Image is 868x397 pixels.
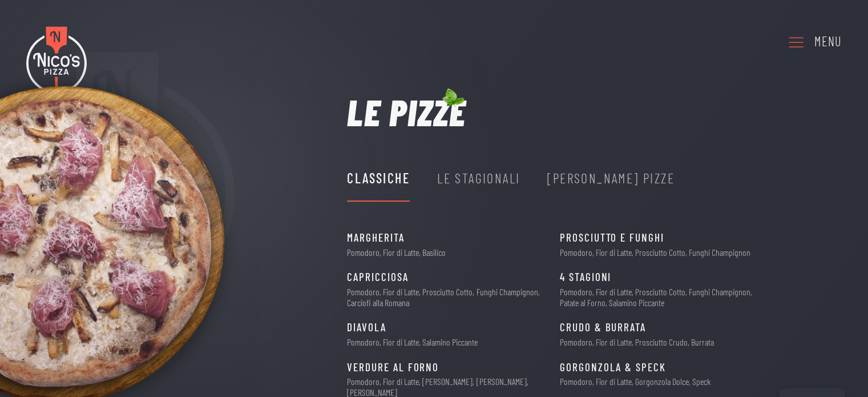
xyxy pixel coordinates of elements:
[560,229,664,247] span: Prosciutto e Funghi
[560,319,646,336] span: CRUDO & BURRATA
[347,359,439,376] span: Verdure al Forno
[437,167,520,189] div: Le Stagionali
[347,286,542,308] p: Pomodoro, Fior di Latte, Prosciutto Cotto, Funghi Champignon, Carciofi alla Romana
[347,319,386,336] span: Diavola
[347,336,478,347] p: Pomodoro, Fior di Latte, Salamino Piccante
[560,359,666,376] span: Gorgonzola & Speck
[347,229,404,247] span: Margherita
[347,167,410,189] div: Classiche
[787,26,842,58] a: Menu
[26,26,87,94] img: Nico's Pizza Logo Colori
[347,94,466,130] h1: Le pizze
[347,268,408,286] span: Capricciosa
[814,31,842,52] div: Menu
[560,247,750,258] p: Pomodoro, Fior di Latte, Prosciutto Cotto, Funghi Champignon
[347,247,446,258] p: Pomodoro, Fior di Latte, Basilico
[560,286,755,308] p: Pomodoro, Fior di Latte, Prosciutto Cotto, Funghi Champignon, Patate al Forno, Salamino Piccante
[560,376,710,387] p: Pomodoro, Fior di Latte, Gorgonzola Dolce, Speck
[547,167,675,189] div: [PERSON_NAME] Pizze
[560,336,714,347] p: Pomodoro, Fior di Latte, Prosciutto Crudo, Burrata
[560,268,611,286] span: 4 Stagioni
